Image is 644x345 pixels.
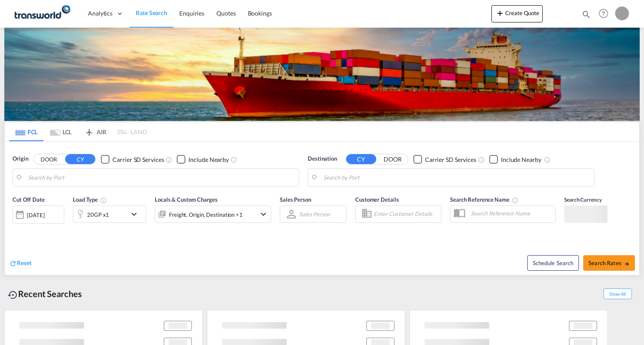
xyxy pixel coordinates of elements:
button: Search Ratesicon-arrow-right [583,255,635,271]
md-icon: Unchecked: Search for CY (Container Yard) services for all selected carriers.Checked : Search for... [166,156,172,163]
span: Destination [308,155,337,163]
md-checkbox: Checkbox No Ink [413,155,476,164]
md-icon: Unchecked: Ignores neighbouring ports when fetching rates.Checked : Includes neighbouring ports w... [231,156,238,163]
div: [DATE] [13,206,64,224]
div: [DATE] [27,211,44,219]
md-icon: icon-arrow-right [624,261,630,267]
md-icon: icon-chevron-down [258,209,269,219]
div: Carrier SD Services [425,155,476,164]
md-datepicker: Select [13,223,19,234]
md-checkbox: Checkbox No Ink [177,155,229,164]
span: Sales Person [280,196,311,203]
button: Note: By default Schedule search will only considerorigin ports, destination ports and cut off da... [527,255,579,271]
span: Enquiries [179,9,204,17]
md-tab-item: FCL [9,122,44,141]
span: Show All [603,288,632,299]
button: icon-plus 400-fgCreate Quote [491,5,543,22]
div: icon-refreshReset [9,259,31,268]
md-icon: icon-information-outline [100,197,107,204]
span: Help [596,6,611,21]
span: Locals & Custom Charges [155,196,218,203]
md-icon: icon-airplane [84,127,94,133]
input: Search Reference Name [466,207,555,220]
div: Recent Searches [4,284,85,304]
md-icon: icon-magnify [581,9,591,19]
span: Search Reference Name [450,196,519,203]
span: Quotes [216,9,235,17]
span: Origin [13,155,28,163]
button: CY [346,154,376,164]
input: Enter Customer Details [374,208,438,221]
span: Search Rates [588,260,630,266]
div: icon-magnify [581,9,591,22]
md-pagination-wrapper: Use the left and right arrow keys to navigate between tabs [9,122,147,141]
span: Analytics [88,9,113,18]
md-tab-item: AIR [78,122,113,141]
div: Freight Origin Destination Factory Stuffingicon-chevron-down [155,206,271,223]
button: CY [65,154,95,164]
md-tab-item: LCL [44,122,78,141]
div: 20GP x1 [87,209,109,221]
div: Include Nearby [501,155,541,164]
md-icon: icon-chevron-down [129,209,144,219]
div: Help [596,6,615,22]
md-select: Sales Person [298,208,331,220]
span: Bookings [248,9,272,17]
md-icon: Unchecked: Search for CY (Container Yard) services for all selected carriers.Checked : Search for... [478,156,485,163]
md-checkbox: Checkbox No Ink [489,155,541,164]
img: LCL+%26+FCL+BACKGROUND.png [4,28,640,121]
div: 20GP x1icon-chevron-down [73,206,146,223]
input: Search by Port [28,171,294,184]
md-icon: Your search will be saved by the below given name [512,197,519,204]
md-icon: icon-backup-restore [8,290,18,300]
div: Include Nearby [188,155,229,164]
md-icon: icon-plus 400-fg [495,8,505,18]
md-icon: Unchecked: Ignores neighbouring ports when fetching rates.Checked : Includes neighbouring ports w... [544,156,551,163]
span: Rate Search [136,9,167,16]
span: Customer Details [355,196,399,203]
input: Search by Port [323,171,590,184]
span: Cut Off Date [13,196,45,203]
md-checkbox: Checkbox No Ink [101,155,164,164]
span: Load Type [73,196,107,203]
span: Search Currency [564,196,602,203]
div: Carrier SD Services [113,155,164,164]
div: Freight Origin Destination Factory Stuffing [169,209,243,221]
md-icon: icon-refresh [9,260,17,267]
img: 1a84b2306ded11f09c1219774cd0a0fe.png [13,4,71,23]
button: DOOR [34,155,64,165]
div: Origin DOOR CY Checkbox No InkUnchecked: Search for CY (Container Yard) services for all selected... [5,142,639,275]
button: DOOR [378,155,408,165]
span: Reset [17,259,31,266]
